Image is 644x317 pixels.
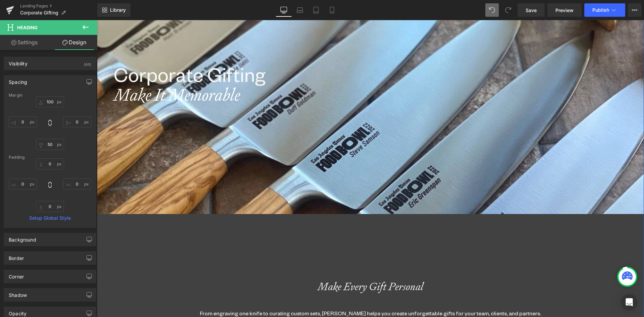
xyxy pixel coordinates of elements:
[9,155,91,160] div: Padding
[292,3,308,17] a: Laptop
[276,3,292,17] a: Desktop
[77,261,470,272] div: Make Every Gift Personal
[9,307,26,316] div: Opacity
[17,43,547,65] h1: Corporate Gifting
[485,3,499,17] button: Undo
[9,178,37,190] input: 0
[526,7,537,14] span: Save
[63,178,91,190] input: 0
[9,93,91,98] div: Margin
[324,3,340,17] a: Mobile
[9,215,91,221] a: Setup Global Style
[63,116,91,127] input: 0
[36,96,64,107] input: 0
[555,7,574,14] span: Preview
[9,57,28,66] div: Visibility
[17,25,38,30] span: Heading
[110,7,126,13] span: Library
[84,57,91,68] div: (All)
[621,294,637,310] div: Open Intercom Messenger
[628,3,641,17] button: More
[501,3,515,17] button: Redo
[9,270,24,279] div: Corner
[97,3,130,17] a: New Library
[36,201,64,212] input: 0
[17,64,143,86] i: Make It Memorable
[36,139,64,150] input: 0
[584,3,625,17] button: Publish
[36,158,64,169] input: 0
[9,288,27,298] div: Shadow
[20,10,58,15] span: Corporate Gifting
[9,116,37,127] input: 0
[77,288,470,298] div: From engraving one knife to curating custom sets, [PERSON_NAME] helps you create unforgettable gi...
[20,3,97,9] a: Landing Pages
[50,35,99,50] a: Design
[592,7,609,13] span: Publish
[308,3,324,17] a: Tablet
[9,252,24,261] div: Border
[9,233,36,243] div: Background
[9,75,27,85] div: Spacing
[547,3,582,17] a: Preview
